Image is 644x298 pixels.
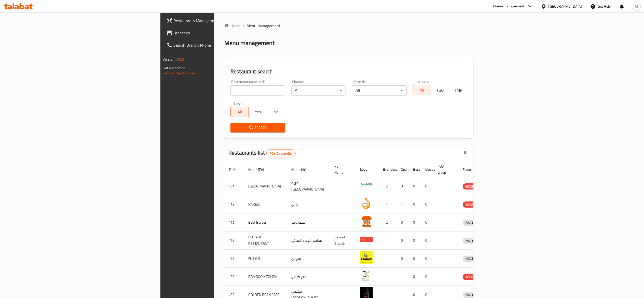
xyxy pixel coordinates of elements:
[234,102,243,105] label: Upsell
[230,85,285,96] input: Search for restaurant name or ID..
[360,251,373,264] img: FUSION
[269,108,283,116] span: No
[463,274,478,280] span: HIDDEN
[163,56,175,63] span: Version:
[549,4,582,9] div: [GEOGRAPHIC_DATA]
[360,179,373,192] img: Spicy Village
[415,87,429,94] span: All
[421,195,433,213] td: 0
[463,292,480,298] span: INACTIVE
[421,268,433,286] td: 0
[287,177,330,195] td: قرية [GEOGRAPHIC_DATA]
[463,256,480,262] div: INACTIVE
[174,42,264,48] span: Search Branch Phone
[162,39,268,51] a: Search Branch Phone
[409,250,421,268] td: 0
[421,250,433,268] td: 0
[251,108,265,116] span: Yes
[267,107,285,117] button: No
[287,232,330,250] td: مطعم الوعاء الساخن
[379,162,397,177] th: Branches
[230,68,467,75] h2: Restaurant search
[459,147,471,159] div: Export file
[635,4,638,9] span: M
[360,215,373,228] img: Best Burger
[352,85,407,96] div: All
[397,268,409,286] td: 1
[463,292,480,298] div: INACTIVE
[463,238,480,244] span: INACTIVE
[176,56,184,63] span: 1.0.0
[409,195,421,213] td: 0
[397,177,409,195] td: 0
[409,213,421,232] td: 0
[330,232,356,250] td: Darsait Branch
[431,85,449,95] button: TGO
[463,183,478,189] div: HIDDEN
[379,195,397,213] td: 1
[360,269,373,282] img: BAMBOO KITCHEN
[397,162,409,177] th: Open
[416,80,429,84] label: Delivery
[334,163,350,175] span: Ref. Name
[379,213,397,232] td: 2
[413,85,431,95] button: All
[421,213,433,232] td: 0
[162,27,268,39] a: Branches
[287,250,330,268] td: فيوجن
[463,274,478,280] div: HIDDEN
[397,250,409,268] td: 0
[493,3,525,9] div: Menu-management
[291,85,346,96] div: All
[397,195,409,213] td: 1
[249,107,267,117] button: Yes
[379,177,397,195] td: 2
[287,213,330,232] td: بست برجر
[163,70,195,76] a: Support.OpsPlatform
[379,268,397,286] td: 1
[463,256,480,262] span: INACTIVE
[356,162,379,177] th: Logo
[267,151,295,156] span: 10412 record(s)
[463,202,478,208] span: HIDDEN
[409,177,421,195] td: 0
[163,65,186,71] span: Get support on:
[433,87,447,94] span: TGO
[360,233,373,246] img: HOT POT RESTAURANT
[162,15,268,27] a: Restaurants Management
[287,195,330,213] td: نارنج
[421,162,433,177] th: Closed
[379,250,397,268] td: 1
[437,163,453,175] span: POS group
[235,125,281,131] span: Search
[174,30,264,36] span: Branches
[451,87,465,94] span: TMP
[379,232,397,250] td: 1
[409,232,421,250] td: 0
[287,268,330,286] td: بامبو كتشن
[463,220,480,226] span: INACTIVE
[397,232,409,250] td: 0
[360,197,373,210] img: NARENJ
[409,162,421,177] th: Busy
[230,107,249,117] button: All
[291,167,313,173] span: Name (Ar)
[174,18,264,24] span: Restaurants Management
[224,23,473,29] nav: breadcrumb
[228,167,238,173] span: ID
[463,167,479,173] span: Status
[421,232,433,250] td: 0
[449,85,467,95] button: TMP
[233,108,247,116] span: All
[230,123,285,132] button: Search
[397,213,409,232] td: 0
[248,167,271,173] span: Name (En)
[266,149,296,157] div: Total records count
[463,184,478,189] span: HIDDEN
[421,177,433,195] td: 0
[409,268,421,286] td: 0
[228,149,296,157] h2: Restaurants list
